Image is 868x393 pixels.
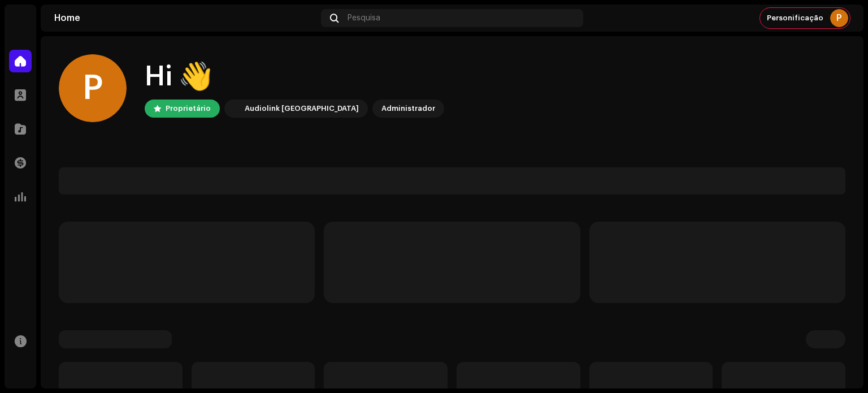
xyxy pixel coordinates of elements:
span: Pesquisa [348,14,380,23]
div: P [59,54,127,122]
span: Personificação [767,14,823,23]
div: Audiolink [GEOGRAPHIC_DATA] [245,102,359,115]
div: P [830,9,848,27]
div: Home [54,14,316,23]
div: Proprietário [166,102,211,115]
img: 730b9dfe-18b5-4111-b483-f30b0c182d82 [227,102,240,115]
div: Hi 👋 [145,59,444,95]
div: Administrador [381,102,435,115]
